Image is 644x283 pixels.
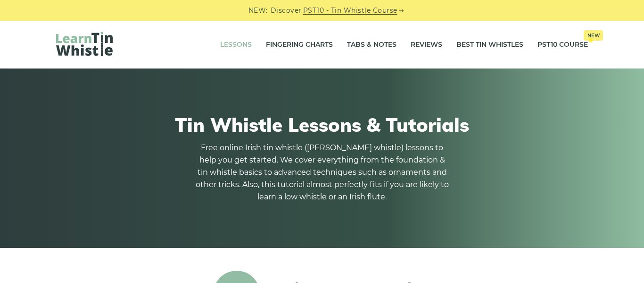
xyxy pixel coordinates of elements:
span: New [584,30,603,41]
h1: Tin Whistle Lessons & Tutorials [56,113,588,136]
a: Fingering Charts [266,33,333,57]
a: Lessons [220,33,252,57]
a: Tabs & Notes [347,33,396,57]
img: LearnTinWhistle.com [56,32,113,56]
a: Reviews [411,33,442,57]
p: Free online Irish tin whistle ([PERSON_NAME] whistle) lessons to help you get started. We cover e... [195,142,449,203]
a: PST10 CourseNew [537,33,588,57]
a: Best Tin Whistles [456,33,523,57]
